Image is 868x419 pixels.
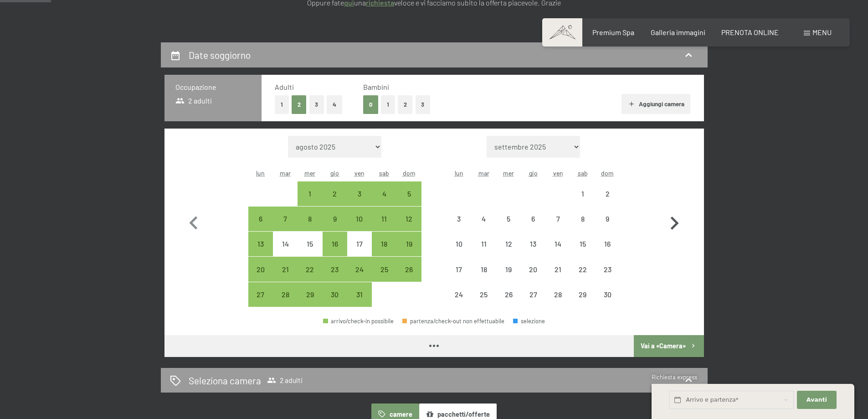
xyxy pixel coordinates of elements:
div: Sun Oct 26 2025 [396,257,421,281]
div: arrivo/check-in non effettuabile [447,232,471,256]
div: Mon Nov 24 2025 [447,282,471,307]
div: 26 [497,291,520,314]
div: selezione [513,318,545,324]
div: 11 [473,240,495,263]
div: 28 [274,291,297,314]
div: 28 [546,291,569,314]
div: 22 [298,266,321,289]
div: Fri Oct 24 2025 [347,257,372,281]
div: arrivo/check-in possibile [396,181,421,206]
div: arrivo/check-in possibile [347,257,372,281]
div: Wed Oct 22 2025 [298,257,322,281]
div: Thu Oct 16 2025 [323,232,347,256]
div: 22 [571,266,594,289]
span: Premium Spa [592,28,634,36]
div: Tue Nov 11 2025 [472,232,496,256]
div: 5 [497,215,520,238]
div: partenza/check-out non effettuabile [402,318,504,324]
div: Thu Nov 27 2025 [521,282,545,307]
div: arrivo/check-in possibile [372,232,396,256]
div: Fri Nov 07 2025 [545,207,570,231]
div: arrivo/check-in non effettuabile [472,232,496,256]
div: arrivo/check-in possibile [323,318,394,324]
div: 10 [447,240,470,263]
h3: Occupazione [175,82,251,92]
div: 3 [447,215,470,238]
div: 19 [397,240,420,263]
div: 8 [298,215,321,238]
div: 2 [324,190,346,213]
div: 27 [249,291,272,314]
div: arrivo/check-in possibile [248,257,273,281]
div: arrivo/check-in non effettuabile [496,232,521,256]
span: Bambini [363,83,389,91]
div: 11 [373,215,395,238]
div: Sat Nov 15 2025 [570,232,595,256]
div: 27 [522,291,544,314]
div: 16 [324,240,346,263]
button: Mese successivo [661,136,688,307]
div: arrivo/check-in possibile [396,207,421,231]
div: Tue Oct 14 2025 [273,232,298,256]
div: 20 [522,266,544,289]
div: arrivo/check-in non effettuabile [472,282,496,307]
div: arrivo/check-in possibile [248,282,273,307]
div: arrivo/check-in possibile [298,257,322,281]
div: 25 [473,291,495,314]
button: Mese precedente [180,136,207,307]
div: Thu Oct 30 2025 [323,282,347,307]
div: Tue Oct 28 2025 [273,282,298,307]
abbr: sabato [379,169,389,177]
div: arrivo/check-in possibile [323,207,347,231]
span: Galleria immagini [651,28,705,36]
div: arrivo/check-in possibile [273,257,298,281]
h2: Seleziona camera [189,374,261,387]
div: arrivo/check-in non effettuabile [570,181,595,206]
div: arrivo/check-in non effettuabile [595,207,620,231]
abbr: giovedì [330,169,339,177]
div: 19 [497,266,520,289]
abbr: domenica [403,169,416,177]
div: 14 [274,240,297,263]
div: Mon Nov 10 2025 [447,232,471,256]
div: Fri Oct 03 2025 [347,181,372,206]
div: Wed Oct 29 2025 [298,282,322,307]
div: 18 [373,240,395,263]
div: 17 [348,240,371,263]
div: arrivo/check-in non effettuabile [595,181,620,206]
div: 29 [298,291,321,314]
div: arrivo/check-in non effettuabile [347,232,372,256]
div: 24 [348,266,371,289]
div: arrivo/check-in non effettuabile [521,257,545,281]
div: 8 [571,215,594,238]
div: arrivo/check-in non effettuabile [521,232,545,256]
div: arrivo/check-in non effettuabile [595,282,620,307]
div: arrivo/check-in possibile [298,181,322,206]
div: arrivo/check-in non effettuabile [496,207,521,231]
div: arrivo/check-in non effettuabile [521,282,545,307]
div: arrivo/check-in non effettuabile [496,257,521,281]
div: arrivo/check-in non effettuabile [595,257,620,281]
button: 0 [363,95,378,114]
span: Richiesta express [652,373,697,381]
div: Mon Oct 27 2025 [248,282,273,307]
div: Mon Nov 17 2025 [447,257,471,281]
div: arrivo/check-in possibile [323,232,347,256]
abbr: sabato [578,169,588,177]
div: 26 [397,266,420,289]
div: Sun Oct 05 2025 [396,181,421,206]
div: 9 [596,215,619,238]
div: arrivo/check-in possibile [298,207,322,231]
abbr: martedì [280,169,291,177]
abbr: lunedì [256,169,265,177]
div: Fri Nov 21 2025 [545,257,570,281]
div: arrivo/check-in non effettuabile [545,232,570,256]
div: Sat Oct 11 2025 [372,207,396,231]
abbr: martedì [478,169,489,177]
button: 3 [309,95,324,114]
div: arrivo/check-in non effettuabile [273,232,298,256]
div: 29 [571,291,594,314]
div: arrivo/check-in possibile [347,207,372,231]
div: 23 [324,266,346,289]
div: Wed Nov 05 2025 [496,207,521,231]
